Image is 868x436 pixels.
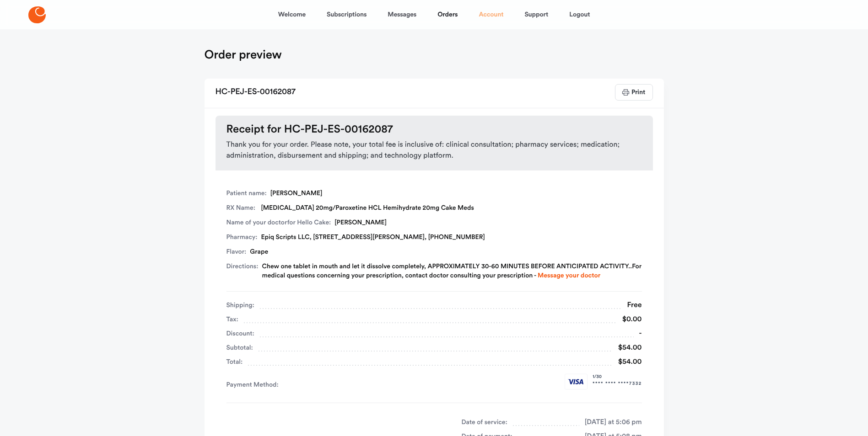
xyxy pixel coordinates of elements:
span: Pharmacy: [226,233,258,242]
div: Epiq Scripts LLC, [STREET_ADDRESS][PERSON_NAME], [PHONE_NUMBER] [226,233,642,242]
span: Flavor: [226,247,247,256]
span: Shipping: [226,299,254,312]
a: Logout [569,4,590,26]
span: Thank you for your order. Please note, your total fee is inclusive of: clinical consultation; pha... [226,139,642,161]
span: Print [631,89,645,96]
h1: Order preview [205,48,282,62]
div: [PERSON_NAME] [226,218,642,227]
span: 1 / 30 [593,373,642,380]
div: $54.00 [613,356,642,368]
a: Account [479,4,503,26]
span: Payment Method: [226,380,283,390]
span: for Hello Cake [287,219,329,226]
div: Grape [226,247,642,256]
span: Date of service: [462,416,507,429]
a: Support [524,4,548,26]
button: Print [615,84,652,101]
a: Message your doctor [538,272,600,279]
span: Subtotal: [226,341,253,354]
div: $0.00 [617,313,642,326]
div: [MEDICAL_DATA] 20mg/Paroxetine HCL Hemihydrate 20mg Cake Meds [226,203,642,213]
a: Welcome [278,4,306,26]
span: Total: [226,356,243,368]
div: $54.00 [613,341,642,354]
a: Orders [437,4,458,26]
div: Free [621,299,642,312]
a: Messages [388,4,416,26]
span: Directions: [226,262,259,280]
h2: HC-PEJ-ES-00162087 [216,84,296,101]
a: Subscriptions [327,4,367,26]
span: Patient name: [226,189,267,198]
div: - [634,327,642,340]
span: Tax: [226,313,238,326]
div: [PERSON_NAME] [226,189,642,198]
span: RX Name: [226,203,258,213]
h3: Receipt for HC-PEJ-ES-00162087 [226,123,642,136]
span: Discount: [226,327,254,340]
img: visa [565,373,588,390]
span: Name of your doctor : [226,218,331,227]
div: Chew one tablet in mouth and let it dissolve completely, APPROXIMATELY 30-60 MINUTES BEFORE ANTIC... [262,262,642,280]
div: [DATE] at 5:06 pm [579,416,642,429]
